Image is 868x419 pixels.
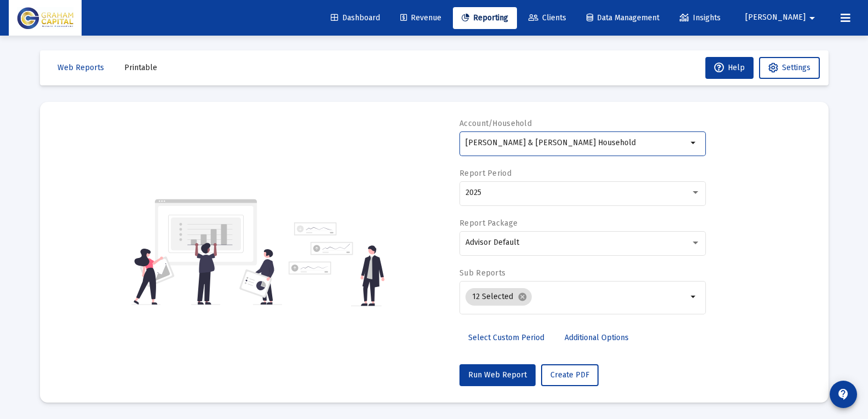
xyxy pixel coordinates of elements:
button: [PERSON_NAME] [732,7,832,28]
mat-chip-list: Selection [465,286,687,308]
button: Printable [116,57,166,79]
label: Report Period [459,169,511,178]
label: Sub Reports [459,268,505,278]
mat-chip: 12 Selected [465,288,532,306]
img: reporting [131,198,282,306]
span: Data Management [587,13,659,22]
a: Insights [671,7,729,29]
span: Revenue [400,13,441,22]
img: reporting-alt [289,222,384,306]
label: Report Package [459,219,518,228]
a: Data Management [578,7,668,29]
button: Web Reports [49,57,113,79]
mat-icon: arrow_drop_down [687,290,700,303]
span: Reporting [462,13,508,22]
span: Additional Options [565,333,629,342]
span: 2025 [465,188,481,197]
span: Web Reports [58,63,104,72]
span: Create PDF [550,370,589,380]
span: Printable [124,63,157,72]
span: Settings [782,63,810,72]
a: Clients [520,7,575,29]
mat-icon: contact_support [837,388,850,401]
label: Account/Household [459,119,532,128]
span: Select Custom Period [468,333,544,342]
mat-icon: arrow_drop_down [806,7,819,29]
button: Settings [759,57,820,79]
span: Insights [680,13,721,22]
span: Dashboard [331,13,380,22]
a: Dashboard [322,7,389,29]
button: Create PDF [541,364,599,386]
mat-icon: cancel [518,292,527,302]
mat-icon: arrow_drop_down [687,136,700,150]
span: Clients [528,13,566,22]
input: Search or select an account or household [465,139,687,147]
button: Run Web Report [459,364,536,386]
a: Revenue [392,7,450,29]
span: [PERSON_NAME] [745,13,806,22]
span: Advisor Default [465,238,519,247]
a: Reporting [453,7,517,29]
button: Help [705,57,754,79]
span: Run Web Report [468,370,527,380]
span: Help [714,63,745,72]
img: Dashboard [17,7,73,29]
